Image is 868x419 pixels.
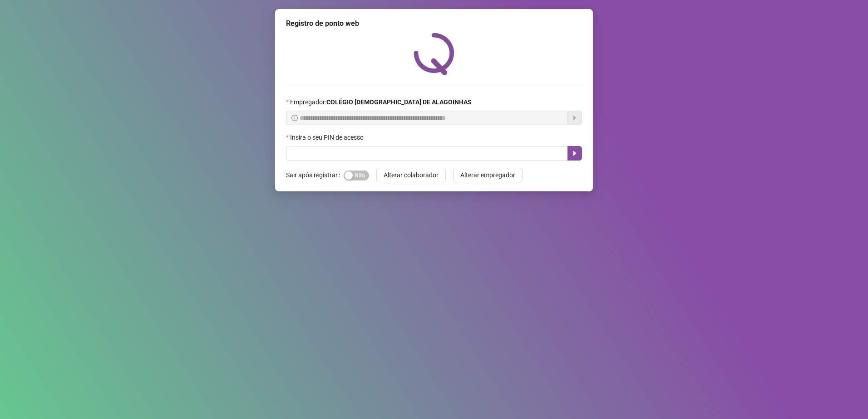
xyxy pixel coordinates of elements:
div: Registro de ponto web [286,18,582,29]
button: Alterar colaborador [376,168,446,182]
strong: COLÉGIO [DEMOGRAPHIC_DATA] DE ALAGOINHAS [326,98,472,106]
label: Sair após registrar [286,168,344,182]
span: Alterar empregador [460,170,515,180]
span: info-circle [291,115,298,121]
label: Insira o seu PIN de acesso [286,132,370,142]
button: Alterar empregador [453,168,523,182]
span: Alterar colaborador [384,170,439,180]
span: caret-right [571,150,578,157]
img: QRPoint [414,33,454,75]
span: Empregador : [290,97,472,107]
